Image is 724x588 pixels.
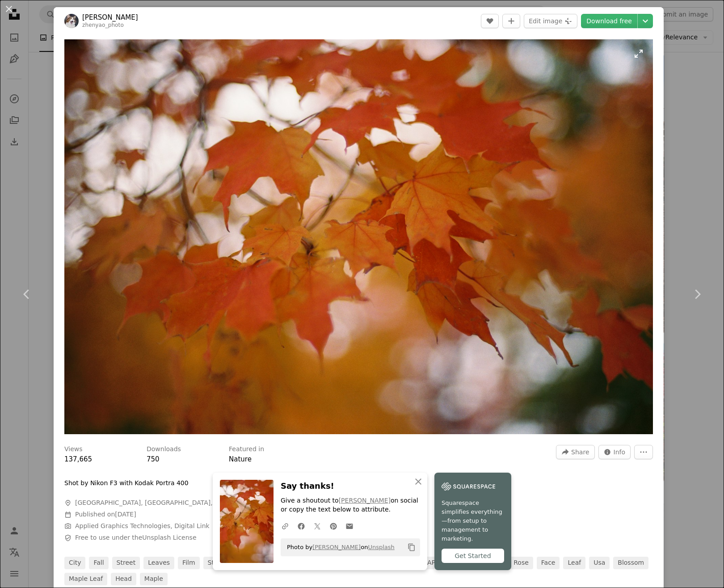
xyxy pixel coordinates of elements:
a: fall [89,557,108,569]
a: zhenyao_photo [82,22,124,28]
h3: Downloads [147,445,181,454]
a: Share on Twitter [309,517,325,535]
img: file-1747939142011-51e5cc87e3c9 [442,480,495,493]
a: Unsplash License [142,534,196,541]
span: Photo by on [282,540,395,554]
button: Applied Graphics Technologies, Digital Link [75,522,210,531]
button: Zoom in on this image [64,39,653,434]
span: Published on [75,511,136,518]
button: Edit image [524,14,577,28]
a: Share over email [341,517,358,535]
time: November 8, 2024 at 2:20:24 PM EST [115,511,136,518]
a: street [112,557,140,569]
h3: Views [64,445,83,454]
a: blossom [613,557,648,569]
button: Add to Collection [502,14,520,28]
span: 137,665 [64,455,92,463]
span: Free to use under the [75,533,197,542]
a: face [537,557,560,569]
a: Unsplash [368,544,394,550]
a: Nature [229,455,252,463]
span: [GEOGRAPHIC_DATA], [GEOGRAPHIC_DATA], [GEOGRAPHIC_DATA] [75,499,280,508]
a: [PERSON_NAME] [339,497,391,504]
span: 750 [147,455,160,463]
a: Share on Pinterest [325,517,341,535]
button: Copy to clipboard [404,540,419,555]
a: Squarespace simplifies everything—from setup to management to marketing.Get Started [434,473,511,570]
button: More Actions [634,445,653,459]
span: Squarespace simplifies everything—from setup to management to marketing. [442,499,504,543]
a: street photography [203,557,273,569]
a: rose [509,557,533,569]
h3: Featured in [229,445,264,454]
a: Share on Facebook [293,517,309,535]
button: Choose download size [638,14,653,28]
a: leaf [563,557,585,569]
button: Share this image [556,445,594,459]
img: Go to Zhen Yao's profile [64,14,79,28]
a: maple [140,573,168,585]
img: A close up of a tree with orange leaves [64,39,653,434]
a: city [64,557,85,569]
div: Get Started [442,549,504,563]
span: Share [571,445,589,459]
h3: Say thanks! [281,480,420,493]
a: film [178,557,199,569]
p: Give a shoutout to on social or copy the text below to attribute. [281,496,420,514]
button: Stats about this image [598,445,631,459]
a: head [111,573,136,585]
a: [PERSON_NAME] [312,544,361,550]
a: Download free [581,14,637,28]
a: maple leaf [64,573,107,585]
a: [PERSON_NAME] [82,13,138,22]
a: usa [589,557,610,569]
span: Info [614,445,626,459]
a: leaves [143,557,174,569]
a: Next [670,251,724,337]
button: Like [481,14,499,28]
p: Shot by Nikon F3 with Kodak Portra 400 [64,479,189,488]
